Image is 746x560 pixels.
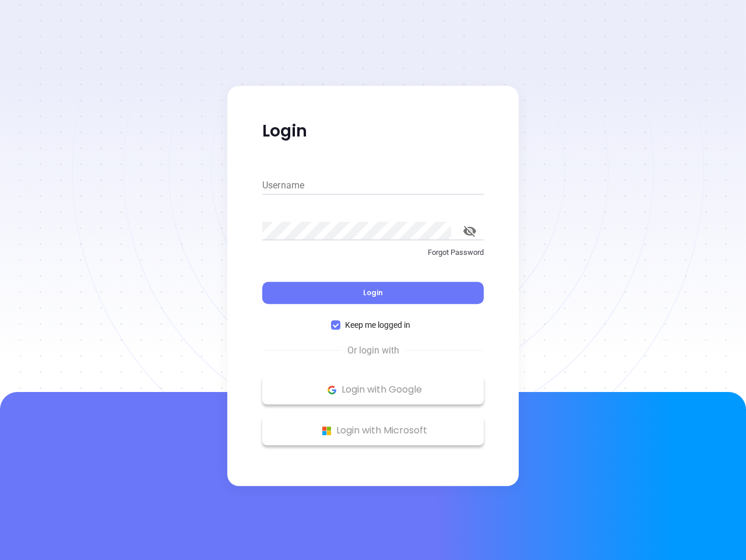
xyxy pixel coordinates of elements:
span: Login [363,288,383,297]
img: Google Logo [325,383,339,397]
p: Login [262,121,484,142]
a: Forgot Password [262,247,484,268]
p: Forgot Password [262,247,484,258]
button: Login [262,282,484,304]
img: Microsoft Logo [319,423,334,438]
p: Login with Google [268,381,478,398]
button: toggle password visibility [456,217,484,245]
span: Or login with [342,344,405,358]
button: Google Logo Login with Google [262,375,484,404]
p: Login with Microsoft [268,422,478,439]
button: Microsoft Logo Login with Microsoft [262,416,484,445]
span: Keep me logged in [340,318,415,331]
